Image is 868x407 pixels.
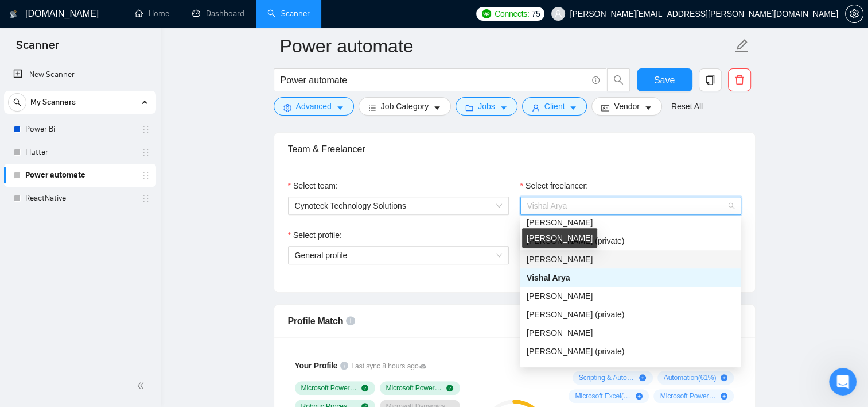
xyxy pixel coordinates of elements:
img: upwork-logo.png [482,9,491,18]
span: check-circle [446,385,453,391]
button: delete [728,68,751,91]
span: 😞 [159,288,176,311]
span: plus-circle [639,374,646,381]
span: [PERSON_NAME] [527,328,593,337]
span: Client [544,100,565,113]
span: idcard [601,103,609,112]
span: Advanced [296,100,332,113]
div: Team & Freelancer [288,133,741,166]
span: setting [283,103,291,112]
span: Profile Match [288,316,344,326]
button: copy [699,68,722,91]
div: [PERSON_NAME] [522,228,597,248]
span: Cynoteck Technology Solutions [295,197,502,214]
span: Microsoft Power Automate [301,383,357,393]
span: [PERSON_NAME] (private) [527,310,624,319]
span: My Scanners [30,91,76,114]
span: 😃 [219,288,235,311]
span: edit [734,39,749,53]
span: Scripting & Automation ( 64 %) [579,373,635,382]
span: holder [141,125,150,134]
span: search [608,75,629,85]
span: Scanner [7,37,68,61]
input: Search Freelance Jobs... [281,73,587,87]
span: Select profile: [293,229,342,241]
div: Did this answer your question? [14,277,381,289]
span: caret-down [500,103,508,112]
span: Job Category [381,100,429,113]
button: idcardVendorcaret-down [591,97,661,116]
span: caret-down [644,103,652,112]
span: delete [729,75,750,85]
a: Flutter [25,141,134,164]
a: Power Bi [25,118,134,141]
iframe: Intercom live chat [829,368,857,396]
span: bars [368,103,376,112]
button: barsJob Categorycaret-down [359,97,451,116]
span: Vishal Arya [527,273,570,282]
span: check-circle [361,385,368,391]
span: [PERSON_NAME] [527,291,593,301]
a: Open in help center [151,325,243,335]
span: user [532,103,540,112]
span: caret-down [336,103,344,112]
button: Collapse window [345,5,367,26]
span: info-circle [340,362,348,370]
a: homeHome [135,9,169,18]
span: neutral face reaction [182,288,212,311]
span: Microsoft Excel ( 24 %) [575,391,631,401]
span: 75 [531,7,540,20]
label: Select team: [288,179,338,192]
li: My Scanners [4,91,156,210]
span: smiley reaction [212,288,242,311]
span: caret-down [433,103,441,112]
span: folder [465,103,473,112]
span: info-circle [346,316,355,325]
span: Microsoft Power BI ( 21 %) [660,391,716,401]
div: Close [367,5,387,25]
span: Vishal Arya [527,201,567,210]
span: Vendor [614,100,639,113]
button: go back [7,5,29,26]
span: Connects: [495,7,529,20]
a: ReactNative [25,187,134,210]
span: General profile [295,247,502,264]
a: dashboardDashboard [192,9,244,18]
span: 😐 [189,288,205,311]
span: [PERSON_NAME] [527,218,593,227]
a: Power automate [25,164,134,187]
span: Your Profile [295,361,338,370]
span: Microsoft PowerApps [386,383,442,393]
span: Jobs [478,100,495,113]
a: setting [845,9,863,18]
span: Automation ( 61 %) [664,373,717,382]
span: holder [141,194,150,203]
span: Last sync 8 hours ago [351,361,426,372]
label: Select freelancer: [520,179,588,192]
button: search [607,68,630,91]
button: userClientcaret-down [522,97,587,116]
span: [PERSON_NAME] (private) [527,347,624,356]
button: Save [637,68,692,91]
input: Scanner name... [280,32,732,60]
button: settingAdvancedcaret-down [274,97,354,116]
span: caret-down [569,103,577,112]
img: logo [10,5,18,24]
li: New Scanner [4,63,156,86]
span: info-circle [592,76,600,84]
button: setting [845,5,863,23]
span: setting [846,9,863,18]
span: plus-circle [721,374,727,381]
span: copy [699,75,721,85]
button: search [8,93,26,112]
span: holder [141,171,150,180]
span: user [554,10,562,18]
span: [PERSON_NAME] [527,255,593,264]
span: Save [654,73,675,87]
span: double-left [137,380,148,391]
span: plus-circle [636,393,643,400]
span: plus-circle [721,393,727,400]
button: folderJobscaret-down [456,97,517,116]
span: holder [141,148,150,157]
span: disappointed reaction [153,288,182,311]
